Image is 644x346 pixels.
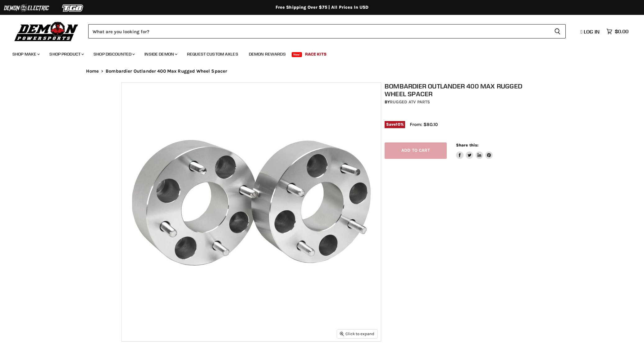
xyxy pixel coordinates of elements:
span: Click to expand [340,331,374,336]
span: Bombardier Outlander 400 Max Rugged Wheel Spacer [106,69,227,74]
ul: Main menu [8,45,627,61]
a: Shop Make [8,48,43,61]
a: Home [86,69,99,74]
a: Race Kits [300,48,331,61]
input: Search [88,24,549,38]
span: Save % [385,121,405,128]
img: TGB Logo 2 [50,2,96,14]
span: Share this: [456,143,478,147]
span: New! [292,52,302,57]
h1: Bombardier Outlander 400 Max Rugged Wheel Spacer [385,82,526,98]
a: Shop Discounted [89,48,139,61]
aside: Share this: [456,142,493,159]
img: Bombardier Outlander 400 Max Rugged Wheel Spacer [122,83,381,341]
button: Click to expand [337,330,377,338]
span: From: $80.10 [410,122,438,127]
form: Product [88,24,566,38]
span: 10 [396,122,400,127]
div: by [385,99,526,106]
a: Rugged ATV Parts [390,99,430,105]
span: Log in [584,29,600,35]
a: Shop Product [45,48,88,61]
div: Free Shipping Over $75 | All Prices In USD [74,5,571,10]
a: Demon Rewards [244,48,290,61]
img: Demon Electric Logo 2 [3,2,50,14]
img: Demon Powersports [12,20,80,42]
a: Inside Demon [140,48,181,61]
a: Request Custom Axles [182,48,243,61]
nav: Breadcrumbs [74,69,571,74]
a: Log in [578,29,603,34]
span: $0.00 [615,29,628,34]
a: $0.00 [603,27,632,36]
button: Search [549,24,566,38]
